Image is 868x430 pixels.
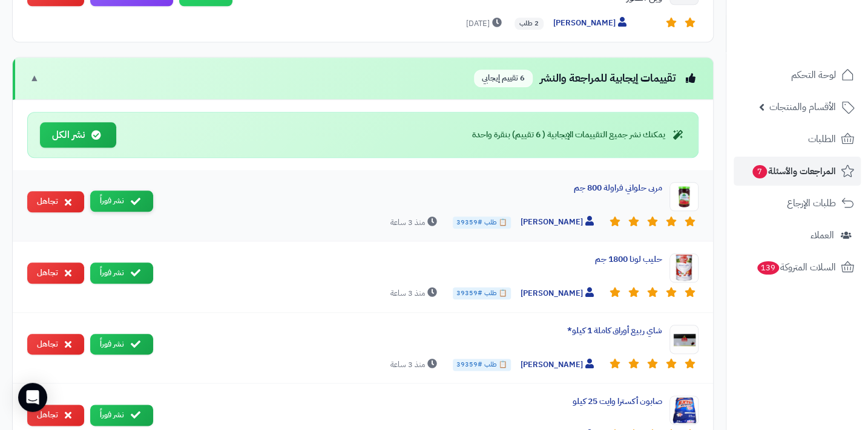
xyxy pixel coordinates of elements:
span: المراجعات والأسئلة [751,163,836,180]
img: Product [669,182,699,211]
span: 6 تقييم إيجابي [474,70,533,87]
span: منذ 3 ساعة [390,287,440,299]
button: نشر الكل [40,122,116,148]
span: الأقسام والمنتجات [769,99,836,116]
span: 139 [756,261,780,275]
span: [PERSON_NAME] [521,359,597,371]
a: لوحة التحكم [734,60,861,90]
img: logo-2.png [786,17,856,42]
span: لوحة التحكم [791,67,836,83]
span: 📋 طلب #39359 [453,359,511,371]
span: 📋 طلب #39359 [453,217,511,229]
button: نشر فوراً [90,405,153,426]
img: Product [669,253,699,282]
div: صابون أكسترا وايت 25 كيلو [163,396,662,408]
span: 📋 طلب #39359 [453,287,511,299]
div: تقييمات إيجابية للمراجعة والنشر [474,70,699,87]
div: مربى حلواني فراولة 800 جم [163,182,662,194]
span: ▼ [30,71,39,85]
span: [PERSON_NAME] [521,216,597,229]
button: نشر فوراً [90,191,153,212]
button: تجاهل [27,405,84,426]
a: طلبات الإرجاع [734,189,861,218]
div: Open Intercom Messenger [18,383,47,412]
div: شاي ربيع أوراق كاملة 1 كيلو* [163,325,662,337]
a: العملاء [734,221,861,250]
div: حليب لونا 1800 جم [163,253,662,265]
button: تجاهل [27,191,84,212]
img: Product [669,325,699,354]
span: الطلبات [808,131,836,148]
span: منذ 3 ساعة [390,217,440,229]
a: المراجعات والأسئلة7 [734,157,861,186]
span: [DATE] [466,18,505,30]
button: تجاهل [27,334,84,355]
span: 2 طلب [515,18,544,30]
span: [PERSON_NAME] [553,17,630,30]
button: نشر فوراً [90,334,153,355]
img: Product [669,396,699,425]
span: طلبات الإرجاع [787,195,836,212]
a: الطلبات [734,125,861,154]
span: السلات المتروكة [756,259,836,276]
a: السلات المتروكة139 [734,253,861,282]
button: تجاهل [27,262,84,284]
span: 7 [752,165,768,179]
span: [PERSON_NAME] [521,287,597,300]
span: منذ 3 ساعة [390,359,440,371]
button: نشر فوراً [90,262,153,284]
div: يمكنك نشر جميع التقييمات الإيجابية ( 6 تقييم) بنقرة واحدة [472,129,686,141]
span: العملاء [810,227,834,244]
